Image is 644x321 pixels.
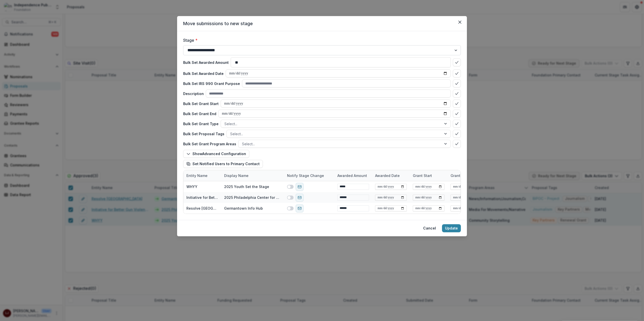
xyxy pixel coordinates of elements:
div: Display Name [221,173,252,178]
button: bulk-confirm-option [453,130,461,138]
div: Grant End [448,173,471,178]
header: Move submissions to new stage [177,16,467,31]
button: Close [456,18,464,26]
button: bulk-confirm-option [453,69,461,77]
button: bulk-confirm-option [453,100,461,108]
div: Initiative for Better Gun Violence Reporting [186,195,218,200]
div: Display Name [221,170,284,181]
button: bulk-confirm-option [453,140,461,148]
p: Bulk Set Awarded Date [183,71,224,76]
p: Description [183,91,204,96]
button: send-email [296,194,304,202]
div: Grant Start [410,173,435,178]
div: Grant Start [410,170,448,181]
div: Grant End [448,170,485,181]
button: Update [442,224,461,232]
div: Entity Name [183,173,211,178]
div: 2025 Youth Set the Stage [224,184,269,189]
p: Bulk Set Awarded Amount [183,60,229,65]
div: Resolve [GEOGRAPHIC_DATA] [186,206,218,211]
div: Notify Stage Change [284,170,334,181]
div: Awarded Date [372,170,410,181]
button: bulk-confirm-option [453,79,461,87]
div: Awarded Date [372,173,403,178]
p: Bulk Set Proposal Tags [183,131,224,136]
button: bulk-confirm-option [453,89,461,98]
button: Cancel [420,224,439,232]
p: Bulk Set Grant Program Areas [183,141,236,147]
label: Stage [183,37,458,43]
button: send-email [296,204,304,212]
button: send-email [296,183,304,191]
button: bulk-confirm-option [453,110,461,118]
div: Awarded Amount [334,170,372,181]
div: Entity Name [183,170,221,181]
p: Bulk Set Grant End [183,111,216,116]
button: bulk-confirm-option [453,120,461,128]
button: bulk-confirm-option [453,58,461,66]
button: ShowAdvanced Configuration [183,150,249,158]
div: 2025 Philadelphia Center for Gun Violence Reporting [224,195,281,200]
div: Notify Stage Change [284,173,327,178]
div: Awarded Amount [334,173,370,178]
button: Set Notified Users to Primary Contact [183,160,263,168]
p: Bulk Set Grant Type [183,121,219,126]
p: Bulk Set IRS 990 Grant Purpose [183,81,240,86]
div: Germantown Info Hub [224,206,263,211]
p: Bulk Set Grant Start [183,101,219,106]
div: WHYY [186,184,197,189]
